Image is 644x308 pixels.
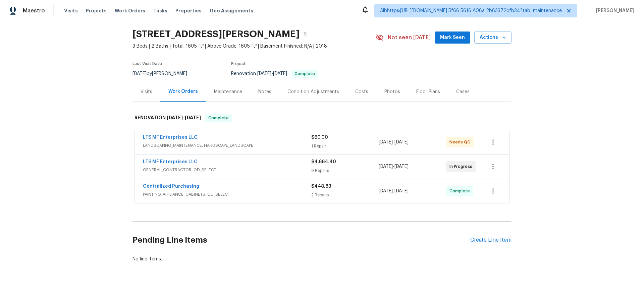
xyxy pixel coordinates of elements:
[480,34,506,42] span: Actions
[132,225,470,256] h2: Pending Line Items
[311,135,328,140] span: $60.00
[143,191,311,198] span: PAINTING, APPLIANCE, CABINETS, OD_SELECT
[115,7,145,14] span: Work Orders
[231,71,318,76] span: Renovation
[185,115,201,120] span: [DATE]
[132,43,376,50] span: 3 Beds | 2 Baths | Total: 1605 ft² | Above Grade: 1605 ft² | Basement Finished: N/A | 2018
[143,160,198,164] a: LTS MF Enterprises LLC
[394,140,409,144] span: [DATE]
[206,115,231,121] span: Complete
[273,71,287,76] span: [DATE]
[168,88,198,95] div: Work Orders
[143,167,311,173] span: GENERAL_CONTRACTOR, OD_SELECT
[143,142,311,149] span: LANDSCAPING_MAINTENANCE, HARDSCAPE_LANDSCAPE
[449,188,473,194] span: Complete
[311,192,379,198] div: 2 Repairs
[388,34,431,41] span: Not seen [DATE]
[292,72,318,76] span: Complete
[311,143,379,149] div: 1 Repair
[474,32,512,44] button: Actions
[311,184,331,189] span: $448.83
[64,7,78,14] span: Visits
[379,188,409,194] span: -
[440,34,465,42] span: Mark Seen
[593,7,634,14] span: [PERSON_NAME]
[132,62,162,66] span: Last Visit Date
[258,88,271,95] div: Notes
[311,160,336,164] span: $4,664.40
[355,88,368,95] div: Costs
[435,32,470,44] button: Mark Seen
[394,164,409,169] span: [DATE]
[167,115,183,120] span: [DATE]
[214,88,242,95] div: Maintenance
[379,189,393,193] span: [DATE]
[379,164,393,169] span: [DATE]
[449,163,475,170] span: In Progress
[287,88,339,95] div: Condition Adjustments
[449,139,473,145] span: Needs QC
[231,62,246,66] span: Project
[300,28,312,40] button: Copy Address
[153,8,167,13] span: Tasks
[143,184,199,189] a: Centralized Purchasing
[132,70,195,78] div: by [PERSON_NAME]
[257,71,271,76] span: [DATE]
[143,135,198,140] a: LTS MF Enterprises LLC
[379,163,409,170] span: -
[257,71,287,76] span: -
[132,31,300,38] h2: [STREET_ADDRESS][PERSON_NAME]
[135,114,201,122] h6: RENOVATION
[23,7,45,14] span: Maestro
[311,167,379,174] div: 9 Repairs
[456,88,470,95] div: Cases
[175,7,202,14] span: Properties
[379,140,393,144] span: [DATE]
[132,71,147,76] span: [DATE]
[416,88,440,95] div: Floor Plans
[132,107,512,129] div: RENOVATION [DATE]-[DATE]Complete
[210,7,253,14] span: Geo Assignments
[132,256,512,262] div: No line items.
[394,189,409,193] span: [DATE]
[380,7,562,14] span: Albhttps:[URL][DOMAIN_NAME] 5f66 5616 A08a 2b83372cfb34?tab=maintenance
[86,7,107,14] span: Projects
[384,88,400,95] div: Photos
[379,139,409,145] span: -
[141,88,152,95] div: Visits
[470,237,512,243] div: Create Line Item
[167,115,201,120] span: -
